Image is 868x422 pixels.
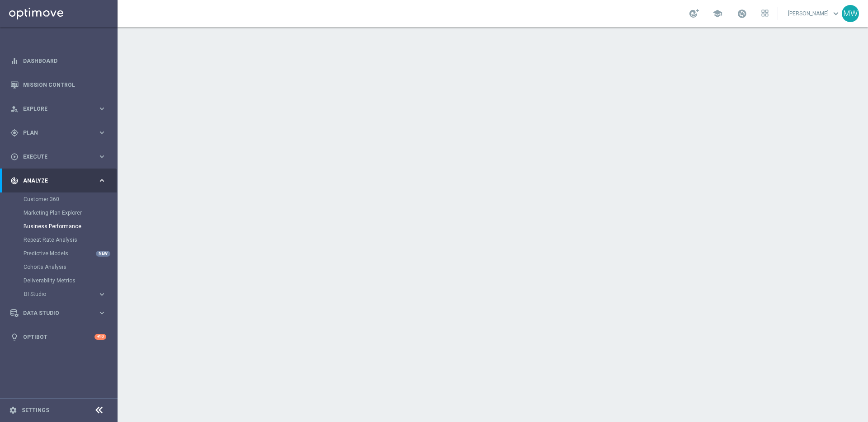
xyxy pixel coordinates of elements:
[24,291,89,297] span: BI Studio
[842,5,859,22] div: MW
[10,105,98,113] div: Explore
[10,153,98,161] div: Execute
[10,177,98,185] div: Analyze
[24,274,117,287] div: Deliverability Metrics
[22,408,49,413] a: Settings
[787,7,842,20] a: [PERSON_NAME]keyboard_arrow_down
[10,325,106,349] div: Optibot
[10,73,106,97] div: Mission Control
[10,105,19,113] i: person_search
[9,406,17,414] i: settings
[98,128,106,137] i: keyboard_arrow_right
[24,192,117,206] div: Customer 360
[98,290,106,299] i: keyboard_arrow_right
[10,129,98,137] div: Plan
[10,309,98,317] div: Data Studio
[24,206,117,220] div: Marketing Plan Explorer
[10,57,107,65] button: equalizer Dashboard
[96,251,110,257] div: NEW
[10,49,106,73] div: Dashboard
[24,250,94,257] a: Predictive Models
[24,277,94,284] a: Deliverability Metrics
[23,325,94,349] a: Optibot
[10,333,19,341] i: lightbulb
[23,49,106,73] a: Dashboard
[24,236,94,244] a: Repeat Rate Analysis
[10,105,107,113] button: person_search Explore keyboard_arrow_right
[10,153,107,160] button: play_circle_outline Execute keyboard_arrow_right
[23,130,98,136] span: Plan
[98,309,106,317] i: keyboard_arrow_right
[24,220,117,233] div: Business Performance
[831,9,841,19] span: keyboard_arrow_down
[24,291,98,297] div: BI Studio
[24,247,117,260] div: Predictive Models
[10,129,107,136] button: gps_fixed Plan keyboard_arrow_right
[98,176,106,185] i: keyboard_arrow_right
[10,129,19,137] i: gps_fixed
[98,152,106,161] i: keyboard_arrow_right
[23,178,98,183] span: Analyze
[10,177,107,184] button: track_changes Analyze keyboard_arrow_right
[94,334,106,340] div: +10
[24,233,117,247] div: Repeat Rate Analysis
[23,106,98,112] span: Explore
[10,177,19,185] i: track_changes
[24,287,117,301] div: BI Studio
[10,153,19,161] i: play_circle_outline
[23,73,106,97] a: Mission Control
[10,81,107,89] button: Mission Control
[10,309,107,317] button: Data Studio keyboard_arrow_right
[24,260,117,274] div: Cohorts Analysis
[23,154,98,159] span: Execute
[24,263,94,271] a: Cohorts Analysis
[10,57,19,65] i: equalizer
[10,333,107,341] button: lightbulb Optibot +10
[98,104,106,113] i: keyboard_arrow_right
[24,223,94,230] a: Business Performance
[23,310,98,316] span: Data Studio
[24,291,107,298] button: BI Studio keyboard_arrow_right
[712,9,722,19] span: school
[24,209,94,216] a: Marketing Plan Explorer
[24,196,94,203] a: Customer 360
